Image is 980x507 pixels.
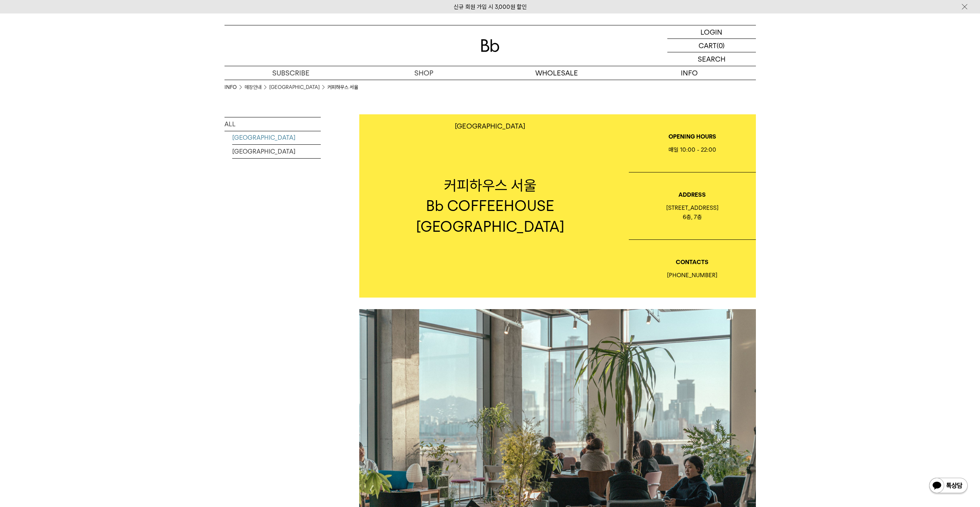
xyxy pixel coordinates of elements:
p: [GEOGRAPHIC_DATA] [455,122,525,130]
a: [GEOGRAPHIC_DATA] [232,145,321,158]
p: WHOLESALE [490,66,623,80]
a: SUBSCRIBE [224,66,357,80]
a: [GEOGRAPHIC_DATA] [232,131,321,144]
a: LOGIN [667,25,756,39]
div: 매일 10:00 - 22:00 [629,145,756,154]
p: INFO [623,66,756,80]
a: SHOP [357,66,490,80]
div: [PHONE_NUMBER] [629,271,756,280]
p: SEARCH [698,52,725,66]
a: [GEOGRAPHIC_DATA] [269,84,320,91]
li: INFO [224,84,245,91]
p: CART [699,39,717,52]
p: (0) [717,39,725,52]
a: CART (0) [667,39,756,52]
p: 커피하우스 서울 [359,175,621,196]
img: 로고 [481,39,499,52]
p: Bb COFFEEHOUSE [GEOGRAPHIC_DATA] [359,196,621,236]
p: OPENING HOURS [629,132,756,141]
p: LOGIN [700,25,722,38]
p: ADDRESS [629,190,756,199]
li: 커피하우스 서울 [327,84,358,91]
a: 매장안내 [245,84,261,91]
div: [STREET_ADDRESS] 6층, 7층 [629,203,756,222]
img: 카카오톡 채널 1:1 채팅 버튼 [928,477,968,495]
a: ALL [224,117,321,131]
a: 신규 회원 가입 시 3,000원 할인 [454,3,527,10]
p: CONTACTS [629,258,756,267]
